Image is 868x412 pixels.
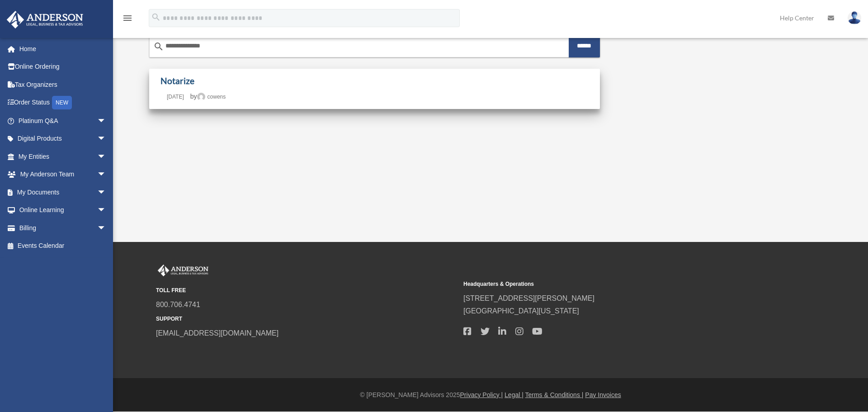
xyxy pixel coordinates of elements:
a: [DATE] [160,94,190,100]
i: search [151,12,161,22]
a: menu [122,16,133,24]
a: 800.706.4741 [156,301,200,308]
a: Online Learningarrow_drop_down [6,201,120,219]
span: by [190,93,226,100]
a: Digital Productsarrow_drop_down [6,130,120,148]
a: Order StatusNEW [6,94,120,112]
a: [GEOGRAPHIC_DATA][US_STATE] [463,307,579,315]
div: NEW [52,96,72,109]
span: arrow_drop_down [97,166,115,184]
a: Pay Invoices [585,391,621,398]
a: cowens [197,94,226,100]
a: Events Calendar [6,237,120,255]
span: arrow_drop_down [97,147,115,166]
a: [EMAIL_ADDRESS][DOMAIN_NAME] [156,329,278,337]
a: Home [6,40,115,58]
a: Terms & Conditions | [525,391,584,398]
span: arrow_drop_down [97,219,115,237]
img: Anderson Advisors Platinum Portal [4,11,86,28]
a: My Documentsarrow_drop_down [6,183,120,201]
span: arrow_drop_down [97,183,115,202]
a: Legal | [505,391,524,398]
a: Billingarrow_drop_down [6,219,120,237]
a: Platinum Q&Aarrow_drop_down [6,112,120,130]
a: Online Ordering [6,58,120,76]
a: Privacy Policy | [460,391,503,398]
i: menu [122,13,133,24]
a: Tax Organizers [6,76,120,94]
i: search [153,41,164,52]
small: SUPPORT [156,314,457,324]
a: [STREET_ADDRESS][PERSON_NAME] [463,294,594,302]
a: My Entitiesarrow_drop_down [6,147,120,166]
span: arrow_drop_down [97,201,115,220]
span: arrow_drop_down [97,130,115,148]
span: arrow_drop_down [97,112,115,130]
img: User Pic [848,11,861,24]
a: My Anderson Teamarrow_drop_down [6,166,120,184]
a: Notarize [160,76,194,86]
small: Headquarters & Operations [463,279,764,289]
img: Anderson Advisors Platinum Portal [156,265,210,276]
div: © [PERSON_NAME] Advisors 2025 [113,389,868,401]
small: TOLL FREE [156,286,457,295]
